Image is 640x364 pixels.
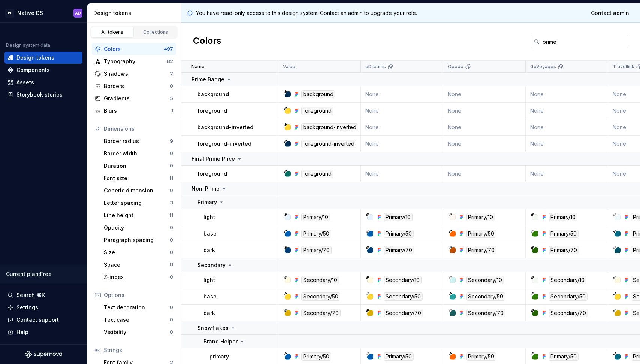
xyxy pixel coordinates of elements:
[466,276,504,284] div: Secondary/10
[104,95,170,102] div: Gradients
[170,188,173,194] div: 0
[1,5,85,21] button: PENative DSAD
[104,162,170,170] div: Duration
[540,35,628,48] input: Search in tokens...
[104,187,170,194] div: Generic dimension
[169,212,173,218] div: 11
[170,83,173,89] div: 0
[301,230,331,238] div: Primary/50
[283,64,295,70] p: Value
[443,136,526,152] td: None
[549,276,586,284] div: Secondary/10
[361,119,443,136] td: None
[526,86,608,103] td: None
[384,246,414,254] div: Primary/70
[301,213,330,221] div: Primary/10
[16,54,54,61] div: Design tokens
[16,91,63,98] div: Storybook stories
[104,58,167,65] div: Typography
[466,292,505,301] div: Secondary/50
[443,86,526,103] td: None
[526,166,608,182] td: None
[384,230,414,238] div: Primary/50
[92,92,176,104] a: Gradients5
[549,352,579,361] div: Primary/50
[104,273,170,281] div: Z-index
[104,291,173,299] div: Options
[591,9,629,17] span: Contact admin
[101,301,176,313] a: Text decoration0
[443,103,526,119] td: None
[92,80,176,92] a: Borders0
[203,276,215,284] p: light
[197,261,226,269] p: Secondary
[170,138,173,144] div: 9
[586,6,634,20] a: Contact admin
[301,352,331,361] div: Primary/50
[16,316,59,324] div: Contact support
[104,107,171,115] div: Blurs
[101,259,176,271] a: Space11
[16,304,38,311] div: Settings
[191,76,224,83] p: Prime Badge
[16,66,50,74] div: Components
[209,353,229,360] p: primary
[92,105,176,117] a: Blurs1
[170,151,173,157] div: 0
[191,155,235,163] p: Final Prime Price
[6,270,81,278] div: Current plan : Free
[301,90,335,98] div: background
[466,230,496,238] div: Primary/50
[169,262,173,268] div: 11
[301,140,356,148] div: foreground-inverted
[197,198,217,206] p: Primary
[75,10,81,16] div: AD
[170,71,173,77] div: 2
[104,125,173,133] div: Dimensions
[4,76,82,88] a: Assets
[613,64,634,70] p: Travellink
[301,170,333,178] div: foreground
[549,213,577,221] div: Primary/10
[384,276,422,284] div: Secondary/10
[101,160,176,172] a: Duration0
[4,89,82,101] a: Storybook stories
[384,352,414,361] div: Primary/50
[164,46,173,52] div: 497
[17,9,43,17] div: Native DS
[526,136,608,152] td: None
[104,316,170,324] div: Text case
[4,326,82,338] button: Help
[197,91,229,98] p: background
[4,52,82,64] a: Design tokens
[104,137,170,145] div: Border radius
[301,309,341,317] div: Secondary/70
[170,274,173,280] div: 0
[301,123,358,131] div: background-inverted
[197,124,253,131] p: background-inverted
[361,166,443,182] td: None
[196,9,417,17] p: You have read-only access to this design system. Contact an admin to upgrade your role.
[104,236,170,244] div: Paragraph spacing
[101,314,176,326] a: Text case0
[191,64,205,70] p: Name
[25,351,62,358] svg: Supernova Logo
[443,119,526,136] td: None
[169,175,173,181] div: 11
[104,328,170,336] div: Visibility
[4,314,82,326] button: Contact support
[549,309,588,317] div: Secondary/70
[170,95,173,101] div: 5
[92,55,176,67] a: Typography82
[104,212,169,219] div: Line height
[361,103,443,119] td: None
[104,82,170,90] div: Borders
[171,108,173,114] div: 1
[94,29,131,35] div: All tokens
[92,43,176,55] a: Colors497
[6,42,50,48] div: Design system data
[101,148,176,160] a: Border width0
[526,103,608,119] td: None
[443,166,526,182] td: None
[197,140,251,148] p: foreground-inverted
